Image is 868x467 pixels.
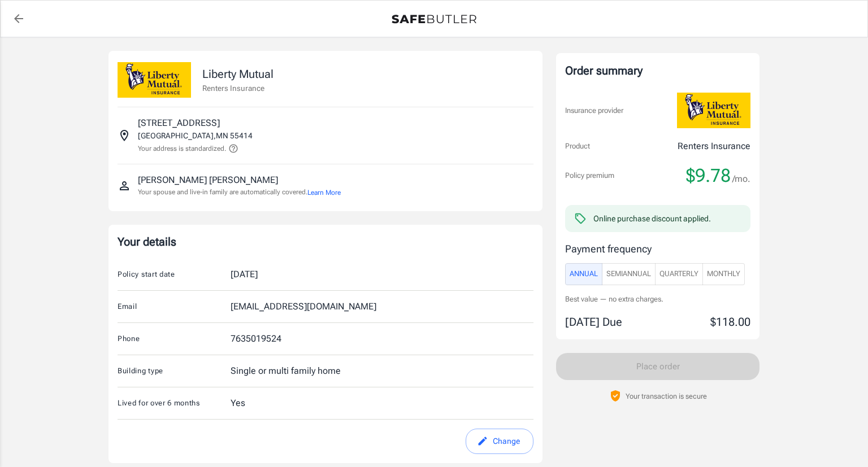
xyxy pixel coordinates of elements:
[565,294,750,305] p: Best value — no extra charges.
[659,268,698,281] span: Quarterly
[138,130,253,141] p: [GEOGRAPHIC_DATA] , MN 55414
[655,263,703,285] button: Quarterly
[602,263,656,285] button: SemiAnnual
[606,268,651,281] span: SemiAnnual
[118,129,131,142] svg: Insured address
[231,332,281,346] div: 7635019524
[118,269,231,280] p: Policy start date
[626,391,707,401] p: Your transaction is secure
[565,105,623,116] p: Insurance provider
[392,15,476,24] img: Back to quotes
[118,301,231,312] p: Email
[231,364,341,378] div: Single or multi family home
[565,170,614,181] p: Policy premium
[118,234,533,250] p: Your details
[118,179,131,193] svg: Insured person
[593,213,711,224] div: Online purchase discount applied.
[202,66,274,82] p: Liberty Mutual
[677,93,750,128] img: Liberty Mutual
[565,263,602,285] button: Annual
[570,268,598,281] span: Annual
[466,429,533,454] button: edit
[702,263,745,285] button: Monthly
[118,62,191,98] img: Liberty Mutual
[118,365,231,377] p: Building type
[202,82,274,94] p: Renters Insurance
[138,187,341,198] p: Your spouse and live-in family are automatically covered.
[565,62,750,79] div: Order summary
[686,164,731,187] span: $9.78
[138,143,226,154] p: Your address is standardized.
[678,139,750,153] p: Renters Insurance
[710,313,750,330] p: $118.00
[231,396,245,410] div: Yes
[138,173,278,187] p: [PERSON_NAME] [PERSON_NAME]
[118,398,231,409] p: Lived for over 6 months
[565,141,590,152] p: Product
[707,268,740,281] span: Monthly
[231,300,376,313] div: [EMAIL_ADDRESS][DOMAIN_NAME]
[307,187,341,198] button: Learn More
[138,116,220,130] p: [STREET_ADDRESS]
[231,268,258,281] div: [DATE]
[118,333,231,344] p: Phone
[7,7,30,30] a: back to quotes
[565,241,750,256] p: Payment frequency
[565,313,622,330] p: [DATE] Due
[732,171,750,187] span: /mo.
